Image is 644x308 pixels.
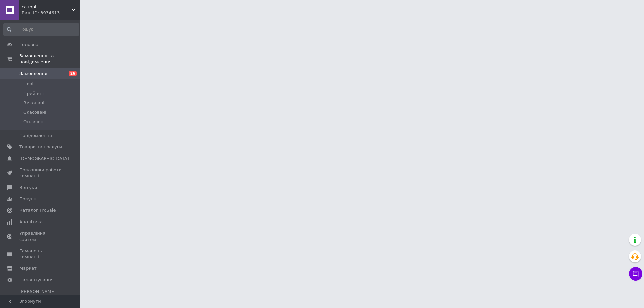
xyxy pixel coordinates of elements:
span: Показники роботи компанії [19,167,62,179]
span: 26 [69,71,77,76]
span: Скасовані [23,109,46,115]
span: Повідомлення [19,133,52,139]
button: Чат з покупцем [629,267,642,281]
span: Нові [23,81,33,87]
span: Прийняті [23,90,44,97]
span: Головна [19,42,38,48]
span: Товари та послуги [19,144,62,150]
span: Управління сайтом [19,230,62,242]
span: [DEMOGRAPHIC_DATA] [19,156,69,162]
span: Оплачені [23,119,45,125]
span: Налаштування [19,277,54,283]
span: Маркет [19,265,37,271]
div: Ваш ID: 3934613 [22,10,80,16]
span: Відгуки [19,185,37,191]
span: Гаманець компанії [19,248,62,260]
input: Пошук [3,23,79,36]
span: Виконані [23,100,44,106]
span: Замовлення [19,71,47,77]
span: саторі [22,4,72,10]
span: Покупці [19,196,38,202]
span: Аналітика [19,219,43,225]
span: Каталог ProSale [19,207,56,213]
span: Замовлення та повідомлення [19,53,80,65]
span: [PERSON_NAME] та рахунки [19,289,62,307]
